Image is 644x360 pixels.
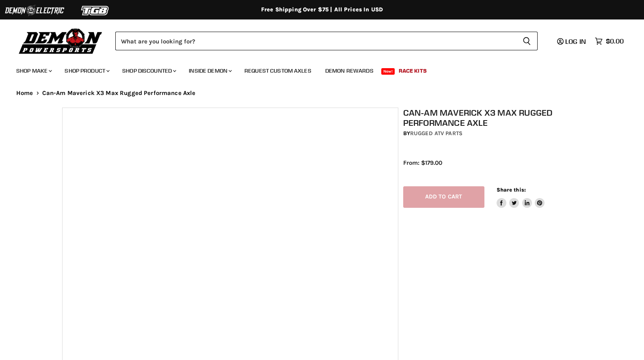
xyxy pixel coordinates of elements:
[393,63,433,79] a: Race Kits
[516,32,538,50] button: Search
[381,68,395,75] span: New!
[42,90,196,97] span: Can-Am Maverick X3 Max Rugged Performance Axle
[410,130,462,137] a: Rugged ATV Parts
[115,32,516,50] input: Search
[403,159,442,166] span: From: $179.00
[115,32,538,50] form: Product
[10,59,622,79] ul: Main menu
[403,129,587,138] div: by
[497,187,526,193] span: Share this:
[10,63,57,79] a: Shop Make
[553,38,591,45] a: Log in
[565,37,586,45] span: Log in
[403,108,587,128] h1: Can-Am Maverick X3 Max Rugged Performance Axle
[16,26,105,55] img: Demon Powersports
[497,186,545,208] aside: Share this:
[116,63,181,79] a: Shop Discounted
[606,37,624,45] span: $0.00
[319,63,380,79] a: Demon Rewards
[4,3,65,18] img: Demon Electric Logo 2
[591,35,628,47] a: $0.00
[65,3,126,18] img: TGB Logo 2
[238,63,318,79] a: Request Custom Axles
[16,90,33,97] a: Home
[58,63,115,79] a: Shop Product
[183,63,237,79] a: Inside Demon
